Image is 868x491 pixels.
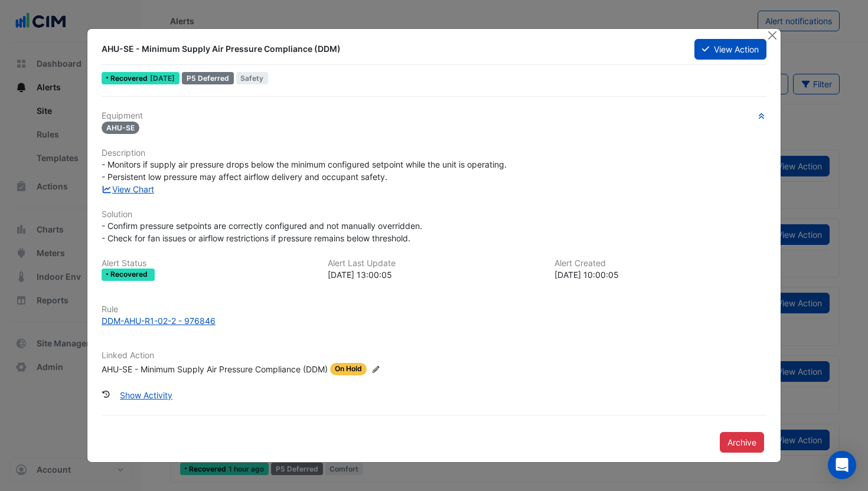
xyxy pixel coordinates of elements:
a: DDM-AHU-R1-02-2 - 976846 [102,315,766,327]
button: Archive [720,432,764,453]
h6: Alert Created [554,258,766,269]
button: Show Activity [112,385,180,405]
h6: Rule [102,305,766,315]
h6: Equipment [102,111,766,121]
span: AHU-SE [102,122,139,134]
span: Recovered [110,271,150,278]
a: View Chart [102,184,154,194]
span: Recovered [110,75,150,82]
span: Safety [236,72,269,84]
div: DDM-AHU-R1-02-2 - 976846 [102,315,216,327]
div: AHU-SE - Minimum Supply Air Pressure Compliance (DDM) [102,363,328,375]
span: - Monitors if supply air pressure drops below the minimum configured setpoint while the unit is o... [102,159,509,182]
div: AHU-SE - Minimum Supply Air Pressure Compliance (DDM) [102,43,680,55]
h6: Alert Last Update [328,258,540,269]
span: - Confirm pressure setpoints are correctly configured and not manually overridden. - Check for fa... [102,221,425,243]
div: [DATE] 13:00:05 [328,269,540,281]
h6: Solution [102,210,766,220]
h6: Description [102,148,766,158]
h6: Alert Status [102,258,314,269]
fa-icon: Edit Linked Action [371,365,380,374]
button: View Action [694,39,766,60]
div: P5 Deferred [182,72,234,84]
span: On Hold [330,363,367,375]
span: Fri 08-Aug-2025 13:00 AEST [150,74,175,83]
h6: Linked Action [102,351,766,361]
button: Close [766,29,778,41]
div: [DATE] 10:00:05 [554,269,766,281]
div: Open Intercom Messenger [828,451,856,479]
